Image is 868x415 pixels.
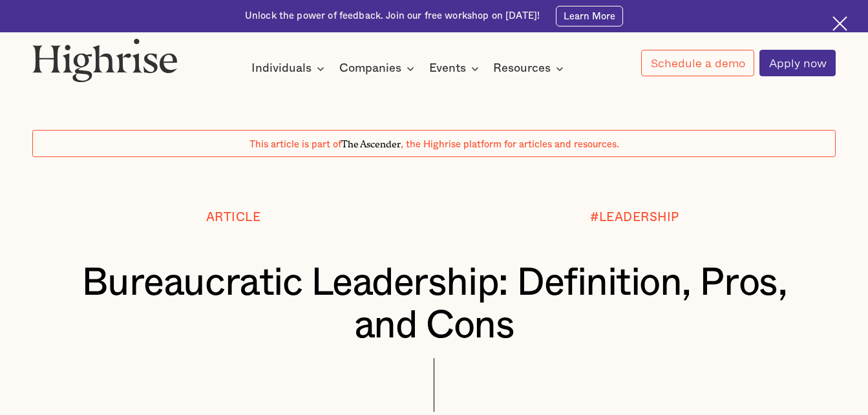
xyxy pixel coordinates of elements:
[245,10,540,23] div: Unlock the power of feedback. Join our free workshop on [DATE]!
[401,140,619,149] span: , the Highrise platform for articles and resources.
[251,61,328,76] div: Individuals
[556,6,623,27] a: Learn More
[832,16,847,31] img: Cross icon
[339,61,418,76] div: Companies
[429,61,466,76] div: Events
[341,136,401,148] span: The Ascender
[206,211,261,225] div: Article
[339,61,401,76] div: Companies
[493,61,567,76] div: Resources
[429,61,483,76] div: Events
[32,38,178,82] img: Highrise logo
[641,50,754,76] a: Schedule a demo
[66,262,802,348] h1: Bureaucratic Leadership: Definition, Pros, and Cons
[251,61,312,76] div: Individuals
[249,140,341,149] span: This article is part of
[493,61,551,76] div: Resources
[759,50,835,76] a: Apply now
[590,211,679,225] div: #LEADERSHIP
